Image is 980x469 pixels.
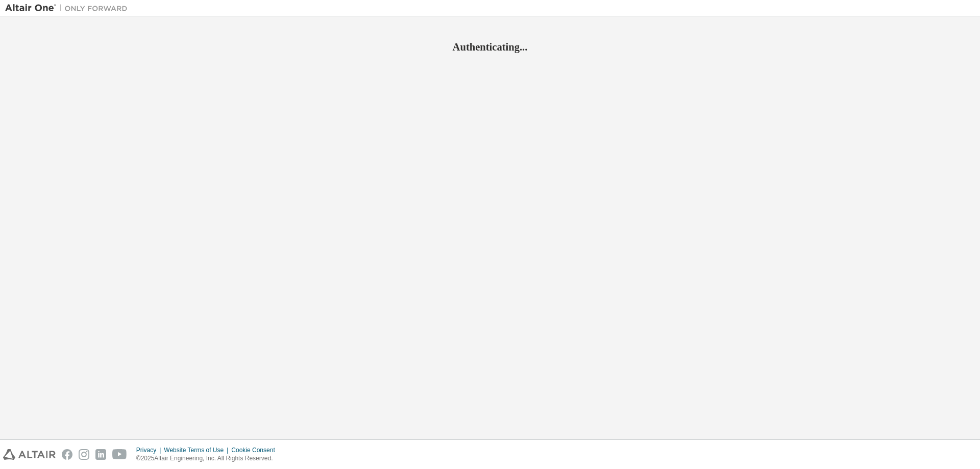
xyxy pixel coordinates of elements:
[164,446,231,454] div: Website Terms of Use
[136,446,164,454] div: Privacy
[95,449,106,460] img: linkedin.svg
[62,449,72,460] img: facebook.svg
[3,449,56,460] img: altair_logo.svg
[79,449,89,460] img: instagram.svg
[5,40,975,54] h2: Authenticating...
[112,449,127,460] img: youtube.svg
[231,446,281,454] div: Cookie Consent
[5,3,133,13] img: Altair One
[136,454,281,463] p: © 2025 Altair Engineering, Inc. All Rights Reserved.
